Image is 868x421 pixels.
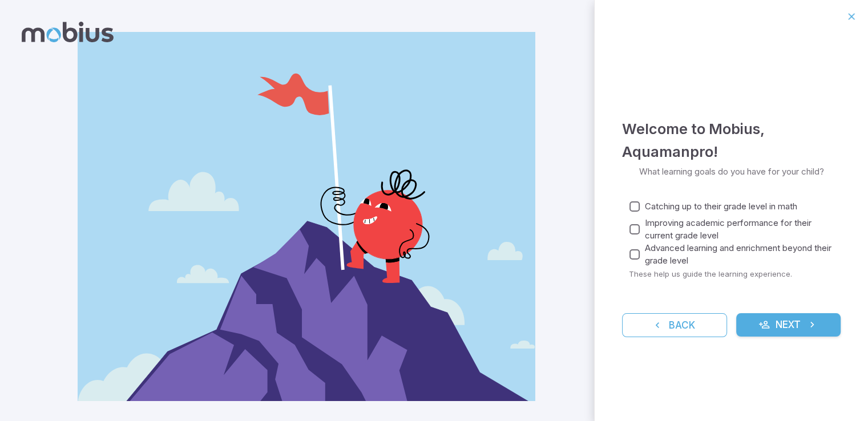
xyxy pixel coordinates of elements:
[78,32,535,401] img: parent_2-illustration
[645,200,797,213] span: Catching up to their grade level in math
[622,118,841,163] h4: Welcome to Mobius , Aquamanpro !
[645,242,831,267] span: Advanced learning and enrichment beyond their grade level
[639,165,824,178] p: What learning goals do you have for your child?
[645,217,831,242] span: Improving academic performance for their current grade level
[736,313,841,337] button: Next
[629,269,841,279] p: These help us guide the learning experience.
[622,313,727,337] button: Back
